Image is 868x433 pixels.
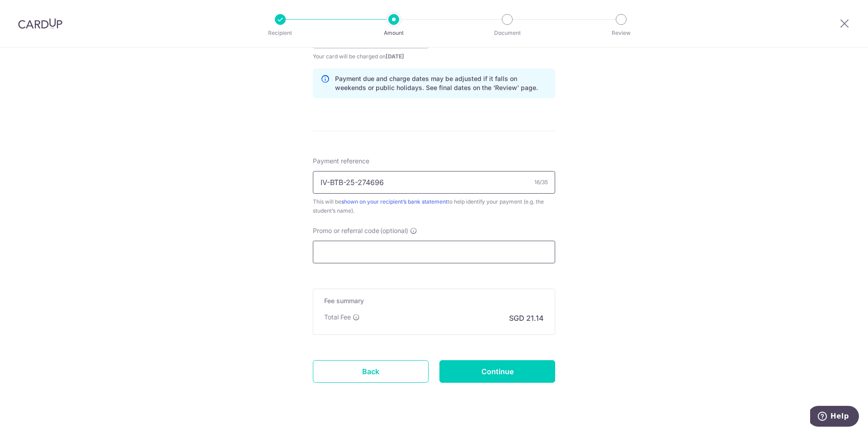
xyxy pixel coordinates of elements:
[324,296,544,305] h5: Fee summary
[324,313,351,322] p: Total Fee
[313,52,429,61] span: Your card will be charged on
[313,360,429,383] a: Back
[18,18,62,29] img: CardUp
[474,29,541,38] p: Document
[380,226,408,235] span: (optional)
[313,197,555,215] div: This will be to help identify your payment (e.g. the student’s name).
[386,53,404,60] span: [DATE]
[247,29,314,38] p: Recipient
[341,198,448,205] a: shown on your recipient’s bank statement
[313,226,379,235] span: Promo or referral code
[534,178,548,187] div: 16/35
[439,360,555,383] input: Continue
[588,29,655,38] p: Review
[335,74,547,92] p: Payment due and charge dates may be adjusted if it falls on weekends or public holidays. See fina...
[360,29,427,38] p: Amount
[810,406,859,428] iframe: Opens a widget where you can find more information
[313,157,369,166] span: Payment reference
[509,313,544,324] p: SGD 21.14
